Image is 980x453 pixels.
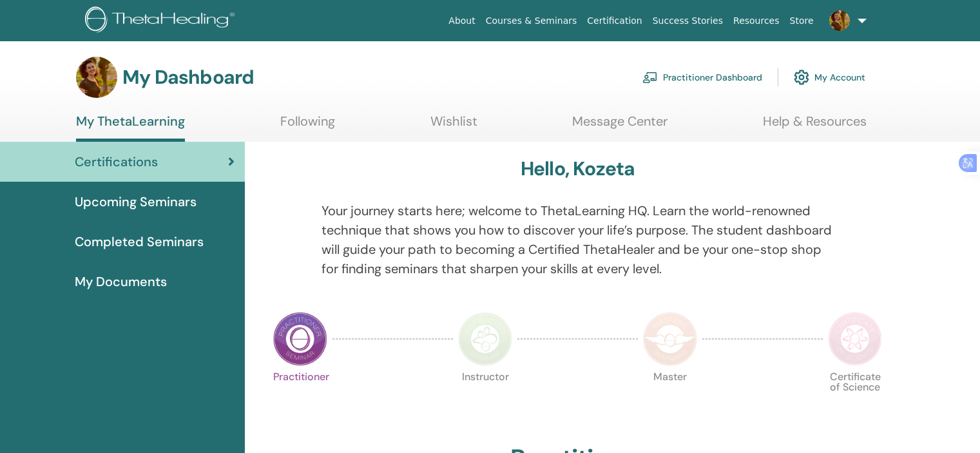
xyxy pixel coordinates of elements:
span: Upcoming Seminars [75,192,197,211]
a: Help & Resources [763,113,867,139]
img: cog.svg [794,66,809,88]
p: Practitioner [273,372,327,426]
p: Instructor [458,372,512,426]
a: Message Center [572,113,668,139]
span: Completed Seminars [75,232,204,251]
p: Master [643,372,697,426]
h3: My Dashboard [122,66,254,89]
a: Following [280,113,335,139]
img: chalkboard-teacher.svg [642,72,658,83]
img: logo.png [85,6,239,35]
a: Courses & Seminars [481,9,582,33]
img: Certificate of Science [828,312,882,366]
a: Practitioner Dashboard [642,63,762,92]
a: Wishlist [430,113,477,139]
span: My Documents [75,272,167,291]
a: Certification [582,9,647,33]
h3: Hello, Kozeta [521,157,635,180]
img: default.jpg [76,57,117,98]
a: Store [785,9,819,33]
a: My Account [794,63,865,92]
img: Instructor [458,312,512,366]
p: Certificate of Science [828,372,882,426]
img: default.jpg [829,10,850,31]
a: Success Stories [648,9,728,33]
span: Certifications [75,152,158,171]
a: About [443,9,480,33]
a: Resources [728,9,785,33]
p: Your journey starts here; welcome to ThetaLearning HQ. Learn the world-renowned technique that sh... [322,201,834,278]
img: Practitioner [273,312,327,366]
img: Master [643,312,697,366]
a: My ThetaLearning [76,113,185,142]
